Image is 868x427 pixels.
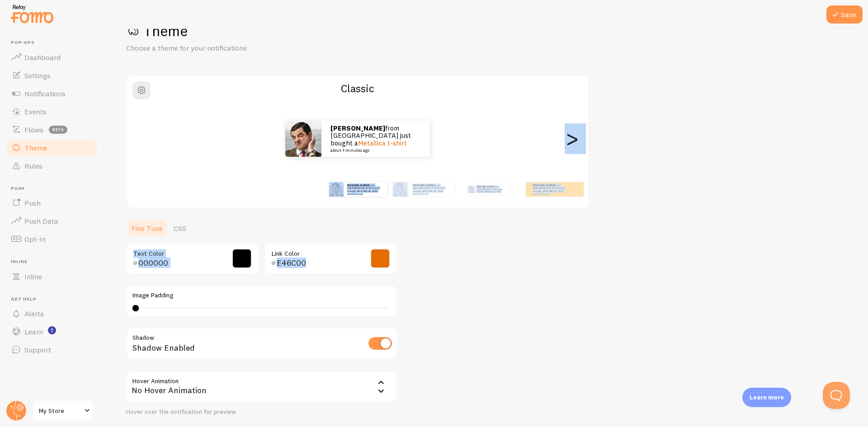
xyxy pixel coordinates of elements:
[9,2,55,25] img: fomo-relay-logo-orange.svg
[5,305,99,323] a: Alerts
[5,323,99,341] a: Learn
[5,48,99,66] a: Dashboard
[24,53,61,62] span: Dashboard
[467,186,475,193] img: Fomo
[5,103,99,121] a: Events
[5,84,99,103] a: Notifications
[5,267,99,286] a: Inline
[329,182,344,197] img: Fomo
[24,107,47,116] span: Events
[126,328,397,361] div: Shadow Enabled
[126,219,168,237] a: Fine Tune
[5,194,99,212] a: Push
[330,148,418,153] small: about 4 minutes ago
[424,189,443,193] a: Metallica t-shirt
[750,393,784,402] p: Learn more
[24,125,43,134] span: Flows
[49,126,67,134] span: beta
[393,182,407,197] img: Fomo
[742,388,791,407] div: Learn more
[126,22,846,40] h1: Theme
[544,189,563,193] a: Metallica t-shirt
[24,89,66,98] span: Notifications
[5,230,99,248] a: Opt-In
[24,143,47,152] span: Theme
[24,198,41,207] span: Push
[24,327,43,336] span: Learn
[413,183,434,187] strong: [PERSON_NAME]
[24,71,51,80] span: Settings
[533,193,568,195] small: about 4 minutes ago
[5,66,99,84] a: Settings
[24,272,42,281] span: Inline
[285,121,321,157] img: Fomo
[330,125,421,153] p: from [GEOGRAPHIC_DATA] just bought a
[358,139,407,147] a: Metallica t-shirt
[5,157,99,175] a: Rules
[24,345,51,354] span: Support
[11,259,99,265] span: Inline
[5,212,99,230] a: Push Data
[358,189,377,193] a: Metallica t-shirt
[11,40,99,46] span: Pop-ups
[132,291,391,300] label: Image Padding
[5,139,99,157] a: Theme
[566,106,577,171] div: Next slide
[126,43,343,53] p: Choose a theme for your notifications
[347,193,382,195] small: about 4 minutes ago
[24,216,58,225] span: Push Data
[126,371,397,403] div: No Hover Animation
[413,183,451,195] p: from [GEOGRAPHIC_DATA] just bought a
[347,183,383,195] p: from [GEOGRAPHIC_DATA] just bought a
[24,309,44,318] span: Alerts
[533,183,569,195] p: from [GEOGRAPHIC_DATA] just bought a
[5,341,99,359] a: Support
[476,184,507,194] p: from [GEOGRAPHIC_DATA] just bought a
[533,183,555,187] strong: [PERSON_NAME]
[347,183,369,187] strong: [PERSON_NAME]
[413,193,450,195] small: about 4 minutes ago
[823,382,850,409] iframe: Help Scout Beacon - Open
[330,124,385,132] strong: [PERSON_NAME]
[11,186,99,192] span: Push
[33,400,94,422] a: My Store
[48,326,56,334] svg: <p>Watch New Feature Tutorials!</p>
[126,408,397,416] div: Hover over the notification for preview
[24,235,46,244] span: Opt-In
[11,296,99,302] span: Get Help
[168,219,192,237] a: CSS
[486,190,501,193] a: Metallica t-shirt
[476,185,495,188] strong: [PERSON_NAME]
[127,81,588,95] h2: Classic
[5,121,99,139] a: Flows beta
[39,405,82,416] span: My Store
[24,161,42,170] span: Rules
